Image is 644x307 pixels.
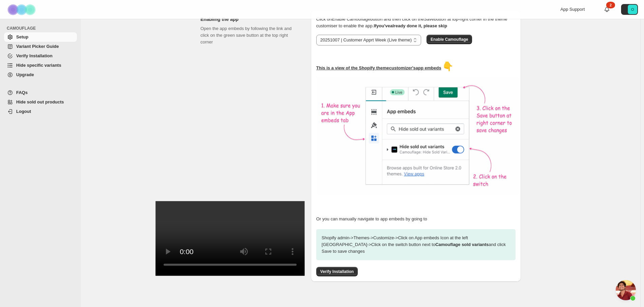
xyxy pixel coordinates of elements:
[606,2,615,8] div: 2
[201,25,300,266] div: Open the app embeds by following the link and click on the green save button at the top right corner
[4,42,77,51] a: Variant Picker Guide
[7,26,78,31] span: CAMOUFLAGE
[4,97,77,107] a: Hide sold out products
[16,63,61,68] span: Hide specific variants
[431,37,468,42] span: Enable Camouflage
[560,7,585,12] span: App Support
[16,34,28,39] span: Setup
[427,35,472,44] button: Enable Camouflage
[16,44,59,49] span: Variant Picker Guide
[316,269,358,274] a: Verify Installation
[604,6,610,13] a: 2
[316,216,516,222] p: Or you can manually navigate to app embeds by going to
[621,4,638,15] button: Avatar with initials O
[616,280,636,300] div: Open chat
[442,61,453,71] span: 👇
[16,72,34,77] span: Upgrade
[316,229,516,260] p: Shopify admin -> Themes -> Customize -> Click on App embeds Icon at the left [GEOGRAPHIC_DATA] ->...
[5,0,39,19] img: Camouflage
[4,107,77,116] a: Logout
[4,32,77,42] a: Setup
[427,37,472,42] a: Enable Camouflage
[320,269,354,274] span: Verify Installation
[316,65,441,70] u: This is a view of the Shopify theme customizer's app embeds
[4,88,77,97] a: FAQs
[16,109,31,114] span: Logout
[628,5,637,14] span: Avatar with initials O
[316,267,358,276] button: Verify Installation
[316,16,516,29] p: Click on Enable Camouflage button and then click on the Save button at top-right corner in the th...
[4,51,77,61] a: Verify Installation
[16,53,53,58] span: Verify Installation
[201,16,300,23] h2: Enabling the app
[374,23,447,28] b: If you've already done it, please skip
[4,70,77,80] a: Upgrade
[4,61,77,70] a: Hide specific variants
[435,242,489,247] strong: Camouflage sold variants
[631,7,634,11] text: O
[16,99,64,104] span: Hide sold out products
[16,90,28,95] span: FAQs
[316,77,519,195] img: camouflage-enable
[155,201,305,276] video: Enable Camouflage in theme app embeds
